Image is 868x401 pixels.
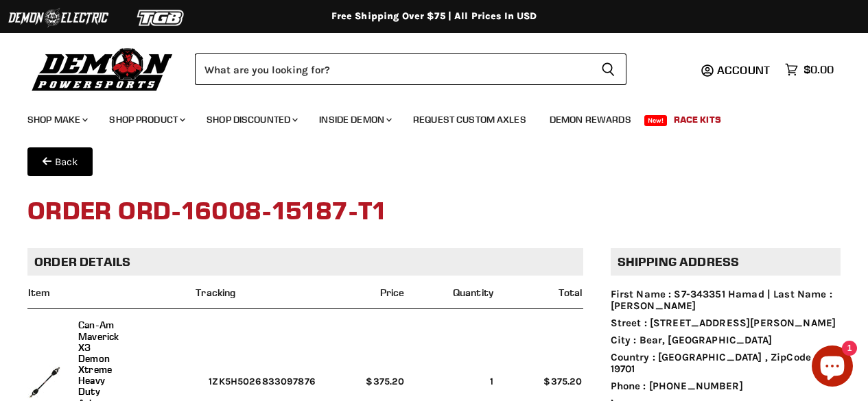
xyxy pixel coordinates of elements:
th: Item [27,286,195,309]
input: Search [195,53,590,85]
a: $0.00 [778,60,841,80]
form: Product [195,53,626,85]
th: Price [316,286,406,309]
img: TGB Logo 2 [110,5,213,31]
a: Shop Make [17,106,96,134]
a: Account [711,64,778,76]
button: Search [590,53,626,85]
h2: Shipping address [611,248,841,276]
h1: Order ORD-16008-15187-T1 [27,190,841,234]
a: Inside Demon [309,106,400,134]
span: Account [717,63,770,77]
inbox-online-store-chat: Shopify online store chat [808,345,857,390]
a: Shop Discounted [196,106,306,134]
img: Can-Am Maverick X3 Demon Xtreme Heavy Duty Axle - SKU-PAXL-3040XHD [27,365,62,400]
img: Demon Electric Logo 2 [7,5,110,31]
li: Country : [GEOGRAPHIC_DATA] , ZipCode : 19701 [611,352,841,376]
span: New! [644,115,668,126]
a: Race Kits [664,106,731,134]
img: Demon Powersports [27,45,178,93]
ul: Main menu [17,100,830,134]
li: Street : [STREET_ADDRESS][PERSON_NAME] [611,317,841,329]
th: Tracking [195,286,316,309]
h2: Order details [27,248,583,276]
th: Total [494,286,583,309]
a: Shop Product [99,106,193,134]
li: City : Bear, [GEOGRAPHIC_DATA] [611,335,841,346]
button: Back [27,147,93,176]
th: Quantity [405,286,494,309]
a: Demon Rewards [539,106,642,134]
a: Request Custom Axles [403,106,537,134]
li: First Name : S7-343351 Hamad | Last Name : [PERSON_NAME] [611,289,841,313]
span: $0.00 [804,63,834,76]
span: $375.20 [366,376,404,387]
span: $375.20 [543,376,582,387]
li: Phone : [PHONE_NUMBER] [611,380,841,392]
